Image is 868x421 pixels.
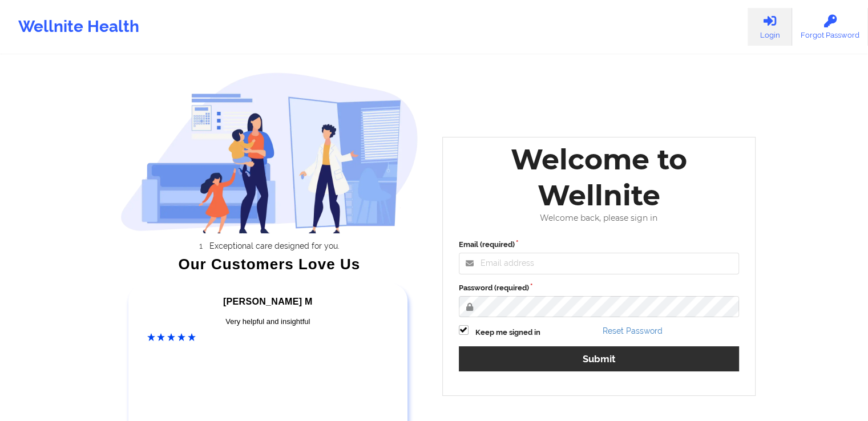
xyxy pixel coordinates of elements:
[792,8,868,46] a: Forgot Password
[131,241,418,250] li: Exceptional care designed for you.
[120,72,418,233] img: wellnite-auth-hero_200.c722682e.png
[147,316,389,327] div: Very helpful and insightful
[603,326,663,335] a: Reset Password
[459,282,740,294] label: Password (required)
[451,141,748,213] div: Welcome to Wellnite
[475,327,540,338] label: Keep me signed in
[748,8,792,46] a: Login
[120,258,418,270] div: Our Customers Love Us
[459,253,740,274] input: Email address
[459,239,740,250] label: Email (required)
[451,213,748,223] div: Welcome back, please sign in
[459,346,740,371] button: Submit
[223,297,313,306] span: [PERSON_NAME] M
